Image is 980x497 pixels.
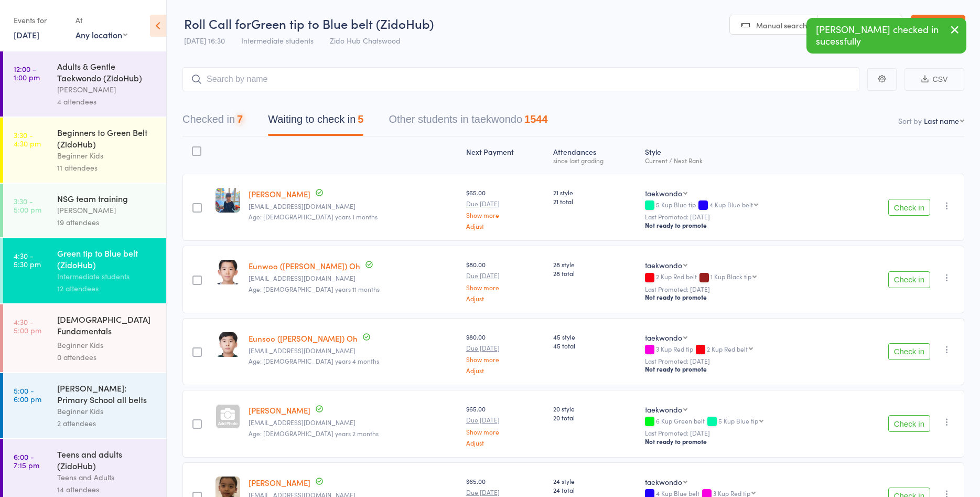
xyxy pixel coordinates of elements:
div: $80.00 [466,260,545,301]
div: Current / Next Rank [645,157,835,164]
div: $80.00 [466,332,545,374]
span: 28 total [553,269,637,278]
a: [PERSON_NAME] [249,188,310,199]
a: Show more [466,284,545,291]
div: taekwondo [645,404,682,415]
div: Events for [14,12,65,29]
div: Intermediate students [57,270,157,282]
div: 14 attendees [57,483,157,495]
a: 4:30 -5:00 pm[DEMOGRAPHIC_DATA] Fundamentals ([GEOGRAPHIC_DATA])Beginner Kids0 attendees [3,304,166,372]
span: Green tip to Blue belt (ZidoHub) [251,15,434,32]
img: image1751887640.png [216,332,240,357]
small: Due [DATE] [466,489,545,496]
small: Due [DATE] [466,416,545,424]
small: Due [DATE] [466,344,545,352]
small: stay1112@naver.com [249,347,458,354]
div: [PERSON_NAME]: Primary School all belts [57,382,157,405]
div: 1544 [524,113,548,125]
small: Last Promoted: [DATE] [645,285,835,293]
img: image1719225552.png [216,188,240,213]
div: Green tip to Blue belt (ZidoHub) [57,247,157,270]
button: CSV [904,68,964,91]
span: [DATE] 16:30 [184,35,225,46]
div: Atten­dances [549,141,641,169]
span: 24 total [553,485,637,494]
span: Intermediate students [241,35,314,46]
span: Roll Call for [184,15,251,32]
div: Teens and adults (ZidoHub) [57,448,157,471]
small: stay1112@naver.com [249,274,458,282]
time: 3:30 - 4:30 pm [14,131,41,147]
div: Next Payment [462,141,550,169]
div: 3 Kup Red tip [713,490,750,496]
div: NSG team training [57,193,157,204]
div: 11 attendees [57,162,157,174]
div: 5 [358,113,363,125]
a: Show more [466,428,545,435]
time: 4:30 - 5:30 pm [14,251,41,268]
div: Not ready to promote [645,365,835,373]
span: 45 style [553,332,637,341]
div: taekwondo [645,332,682,343]
button: Check in [888,199,930,216]
span: Age: [DEMOGRAPHIC_DATA] years 1 months [249,212,378,221]
a: Eunsoo ([PERSON_NAME]) Oh [249,333,358,344]
div: Last name [924,115,959,126]
span: Age: [DEMOGRAPHIC_DATA] years 2 months [249,429,379,438]
a: [PERSON_NAME] [249,405,310,416]
span: 45 total [553,341,637,350]
button: Other students in taekwondo1544 [389,108,547,136]
div: [PERSON_NAME] checked in sucessfully [806,18,966,54]
a: Adjust [466,439,545,446]
span: Age: [DEMOGRAPHIC_DATA] years 4 months [249,356,379,365]
button: Check in [888,343,930,360]
a: Adjust [466,295,545,302]
a: Show more [466,212,545,218]
a: 4:30 -5:30 pmGreen tip to Blue belt (ZidoHub)Intermediate students12 attendees [3,238,166,303]
div: 5 Kup Blue tip [645,201,835,210]
time: 6:00 - 7:15 pm [14,452,39,469]
small: Due [DATE] [466,272,545,279]
div: 7 [237,113,243,125]
span: 21 style [553,188,637,197]
div: 5 Kup Blue tip [718,417,758,424]
div: 1 Kup Black tip [710,273,751,280]
span: 21 total [553,197,637,206]
div: Not ready to promote [645,437,835,446]
a: Adjust [466,367,545,374]
div: Beginners to Green Belt (ZidoHub) [57,126,157,150]
div: [PERSON_NAME] [57,83,157,96]
a: Eunwoo ([PERSON_NAME]) Oh [249,260,360,271]
a: 3:30 -4:30 pmBeginners to Green Belt (ZidoHub)Beginner Kids11 attendees [3,118,166,183]
small: Last Promoted: [DATE] [645,357,835,365]
div: Beginner Kids [57,339,157,351]
div: $65.00 [466,404,545,446]
div: Not ready to promote [645,221,835,229]
div: 3 Kup Red tip [645,345,835,354]
small: Last Promoted: [DATE] [645,213,835,220]
a: 12:00 -1:00 pmAdults & Gentle Taekwondo (ZidoHub)[PERSON_NAME]4 attendees [3,51,166,117]
div: 19 attendees [57,216,157,228]
small: tonesta888@hotmail.com [249,203,458,210]
span: Manual search [756,20,807,30]
div: Adults & Gentle Taekwondo (ZidoHub) [57,60,157,83]
span: 20 total [553,413,637,422]
small: Yukariyuasa@gmail.com [249,419,458,426]
a: 5:00 -6:00 pm[PERSON_NAME]: Primary School all beltsBeginner Kids2 attendees [3,373,166,438]
time: 4:30 - 5:00 pm [14,318,41,334]
div: Any location [76,29,127,40]
span: 28 style [553,260,637,269]
button: Waiting to check in5 [268,108,363,136]
button: Check in [888,271,930,288]
div: Teens and Adults [57,471,157,483]
div: [DEMOGRAPHIC_DATA] Fundamentals ([GEOGRAPHIC_DATA]) [57,313,157,339]
img: image1751887623.png [216,260,240,284]
label: Sort by [898,115,922,126]
button: Checked in7 [182,108,243,136]
div: $65.00 [466,188,545,229]
time: 12:00 - 1:00 pm [14,65,40,81]
div: taekwondo [645,188,682,198]
div: Beginner Kids [57,405,157,417]
div: 2 attendees [57,417,157,429]
div: 0 attendees [57,351,157,363]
